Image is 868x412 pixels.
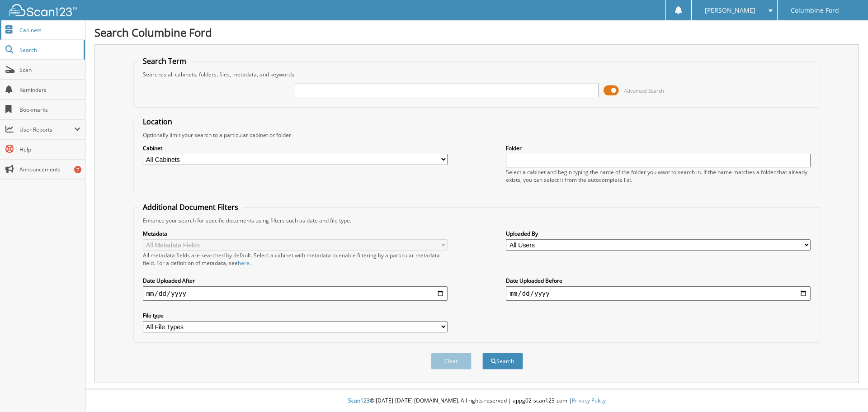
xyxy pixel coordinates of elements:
span: Scan123 [348,397,370,404]
label: Date Uploaded Before [506,277,811,284]
label: Folder [506,144,811,152]
button: Search [482,353,523,369]
div: 7 [74,166,81,173]
span: User Reports [19,126,74,133]
a: here [238,259,250,267]
a: Privacy Policy [572,397,606,404]
iframe: Chat Widget [823,369,868,412]
span: Cabinets [19,26,80,34]
span: Columbine Ford [791,8,839,13]
span: Announcements [19,166,80,173]
span: Scan [19,66,80,74]
span: Search [19,46,79,54]
input: end [506,286,811,301]
input: start [143,286,448,301]
button: Clear [431,353,472,369]
label: Uploaded By [506,230,811,237]
span: Advanced Search [624,87,664,94]
label: File type [143,312,448,319]
legend: Location [138,117,177,127]
h1: Search Columbine Ford [94,25,859,40]
legend: Search Term [138,56,191,66]
span: Help [19,146,80,153]
span: [PERSON_NAME] [705,8,755,13]
div: Enhance your search for specific documents using filters such as date and file type. [138,217,816,224]
span: Reminders [19,86,80,94]
label: Date Uploaded After [143,277,448,284]
span: Bookmarks [19,106,80,114]
label: Metadata [143,230,448,237]
div: Optionally limit your search to a particular cabinet or folder [138,131,816,139]
label: Cabinet [143,144,448,152]
div: © [DATE]-[DATE] [DOMAIN_NAME]. All rights reserved | appg02-scan123-com | [85,390,868,412]
div: Searches all cabinets, folders, files, metadata, and keywords [138,71,816,78]
div: All metadata fields are searched by default. Select a cabinet with metadata to enable filtering b... [143,251,448,267]
img: scan123-logo-white.svg [9,4,77,16]
legend: Additional Document Filters [138,202,243,212]
div: Select a cabinet and begin typing the name of the folder you want to search in. If the name match... [506,168,811,184]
